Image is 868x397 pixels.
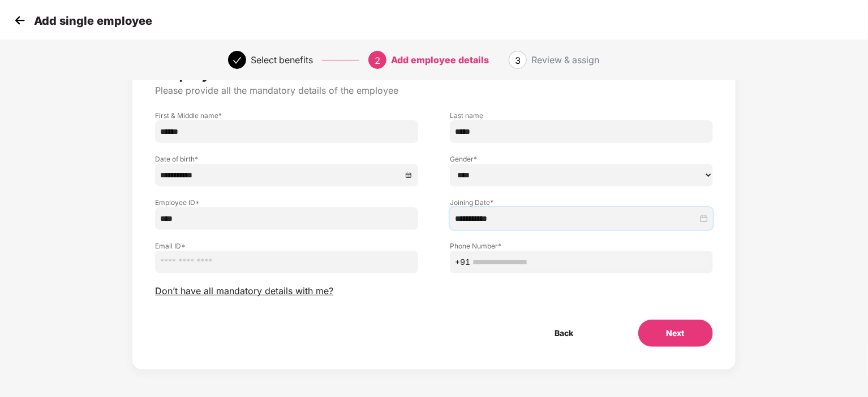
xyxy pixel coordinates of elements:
button: Next [638,320,713,347]
label: Last name [450,111,713,120]
div: Select benefits [251,51,313,69]
label: Employee ID [155,198,418,207]
label: Date of birth [155,154,418,164]
button: Back [527,320,602,347]
img: svg+xml;base64,PHN2ZyB4bWxucz0iaHR0cDovL3d3dy53My5vcmcvMjAwMC9zdmciIHdpZHRoPSIzMCIgaGVpZ2h0PSIzMC... [11,12,28,29]
span: check [233,56,242,65]
span: 2 [375,55,380,66]
p: Please provide all the mandatory details of the employee [155,85,712,97]
span: Don’t have all mandatory details with me? [155,285,333,297]
span: +91 [455,256,470,268]
label: Phone Number [450,241,713,251]
label: First & Middle name [155,111,418,120]
div: Add employee details [391,51,489,69]
label: Gender [450,154,713,164]
label: Joining Date [450,198,713,207]
div: Review & assign [531,51,599,69]
p: Add single employee [34,14,152,28]
span: 3 [515,55,521,66]
label: Email ID [155,241,418,251]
